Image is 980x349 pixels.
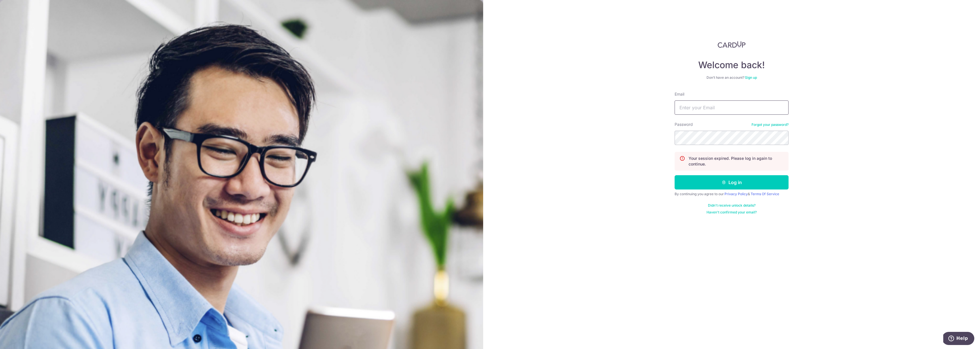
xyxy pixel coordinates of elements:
label: Email [675,91,684,97]
a: Haven't confirmed your email? [707,210,757,215]
button: Log in [675,175,789,189]
a: Sign up [745,75,757,80]
input: Enter your Email [675,100,789,115]
a: Forgot your password? [752,122,789,127]
a: Terms Of Service [751,192,779,196]
a: Privacy Policy [724,192,748,196]
img: CardUp Logo [718,41,746,48]
h4: Welcome back! [675,59,789,71]
div: Don’t have an account? [675,75,789,80]
p: Your session expired. Please log in again to continue. [689,156,784,167]
label: Password [675,122,693,127]
a: Didn't receive unlock details? [708,203,756,208]
div: By continuing you agree to our & [675,192,789,196]
iframe: Opens a widget where you can find more information [943,332,974,346]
